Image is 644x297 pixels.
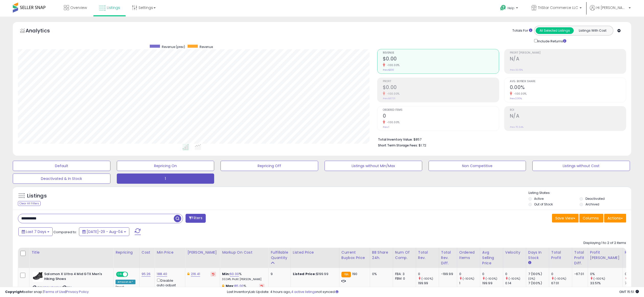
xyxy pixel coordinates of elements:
[18,201,41,206] div: Clear All Filters
[395,250,414,261] div: Num of Comp.
[107,5,120,10] span: Listings
[222,271,230,276] b: Min:
[26,229,46,234] span: Last 7 Days
[271,250,288,261] div: Fulfillable Quantity
[482,281,503,286] div: 199.99
[596,5,627,10] span: Hi [PERSON_NAME]
[230,271,239,277] a: 60.00
[291,289,316,294] a: 4 active listings
[385,92,400,96] small: -100.00%
[441,272,453,276] div: -199.99
[429,161,526,171] button: Non Competitive
[220,248,269,268] th: The percentage added to the cost of goods (COGS) that forms the calculator for Min & Max prices.
[459,250,478,261] div: Ordered Items
[383,113,499,120] h2: 0
[271,272,286,276] div: 9
[579,214,603,222] button: Columns
[418,281,439,286] div: 199.99
[619,289,639,294] span: 2025-08-12 15:51 GMT
[5,290,89,294] div: seller snap | |
[532,161,630,171] button: Listings without Cost
[378,143,418,147] b: Short Term Storage Fees:
[325,161,422,171] button: Listings without Min/Max
[395,272,412,276] div: FBA: 3
[574,250,586,266] div: Total Profit Diff.
[421,277,433,281] small: (-100%)
[510,113,626,120] h2: N/A
[551,250,570,261] div: Total Profit
[512,92,527,96] small: -100.00%
[372,250,391,261] div: BB Share 24h.
[505,272,526,276] div: 0
[534,196,544,201] label: Active
[463,277,474,281] small: (-100%)
[13,174,110,184] button: Deactivated & In Stock
[261,285,263,287] i: Revert to store-level Max Markup
[293,272,335,276] div: $199.99
[551,281,572,286] div: 67.01
[226,283,235,288] b: Max:
[528,250,547,261] div: Days In Stock
[221,161,318,171] button: Repricing Off
[87,229,123,234] span: [DATE]-29 - Aug-04
[157,250,183,255] div: Min Price
[18,227,53,236] button: Last 7 Days
[395,276,412,281] div: FBM: 0
[574,272,584,276] div: -67.01
[383,68,394,71] small: Prev: $200
[510,97,522,100] small: Prev: 2.00%
[505,281,526,286] div: 0.14
[127,272,135,277] span: OFF
[510,56,626,63] h2: N/A
[590,281,623,286] div: 33.51%
[583,216,599,221] span: Columns
[187,250,218,255] div: [PERSON_NAME]
[385,63,400,67] small: -100.00%
[512,28,532,33] div: Totals For
[186,214,205,223] button: Filters
[157,271,167,277] a: 188.40
[459,272,480,276] div: 0
[117,174,214,184] button: 1
[552,214,579,222] button: Save View
[536,27,574,34] button: All Selected Listings
[383,56,499,63] h2: $0.00
[378,136,622,142] li: $857
[53,230,77,234] span: Compared to:
[200,45,213,49] span: Revenue
[117,272,123,277] span: ON
[13,161,110,171] button: Default
[585,202,599,206] label: Archived
[116,250,137,255] div: Repricing
[293,271,316,276] b: Listed Price:
[573,27,612,34] button: Listings With Cost
[383,80,499,83] span: Profit
[459,281,480,286] div: 1
[352,271,357,276] span: 190
[44,272,106,282] b: Salomon X Ultra 4 Mid GTX Men's Hiking Shoes
[212,273,214,275] i: Revert to store-level Dynamic Max Price
[142,250,153,255] div: Cost
[191,271,200,277] a: 216.41
[341,272,351,277] small: FBA
[383,84,499,91] h2: $0.00
[625,250,643,255] div: ROI
[500,5,506,11] i: Get Help
[590,5,631,17] a: Hi [PERSON_NAME]
[222,250,266,255] div: Markup on Cost
[482,272,503,276] div: 0
[510,84,626,91] h2: 0.00%
[530,38,572,44] div: Include Returns
[341,250,368,261] div: Current Buybox Price
[27,192,47,200] h5: Listings
[534,202,553,206] label: Out of Stock
[33,272,43,282] img: 41ksgdLGo3L._SL40_.jpg
[383,52,499,54] span: Revenue
[222,284,264,293] div: %
[383,97,395,100] small: Prev: $67.01
[227,290,639,294] div: Last InventoryLab Update: 4 hours ago, not synced.
[528,261,531,265] small: Days In Stock.
[482,250,501,266] div: Avg Selling Price
[31,250,111,255] div: Title
[585,196,605,201] label: Deactivated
